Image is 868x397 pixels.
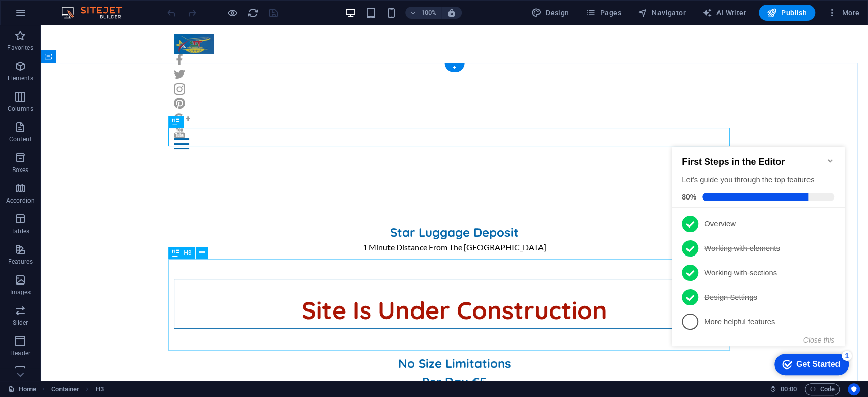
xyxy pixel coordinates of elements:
span: Navigator [638,8,686,18]
button: More [823,5,863,21]
span: Publish [767,8,807,18]
span: : [788,385,789,393]
li: Working with sections [4,130,177,154]
span: H3 [184,250,191,256]
img: Editor Logo [58,7,135,19]
p: Features [8,258,33,266]
span: More [827,8,859,18]
button: Pages [581,5,625,21]
span: Design [531,8,570,18]
nav: breadcrumb [51,383,104,395]
p: Slider [13,319,28,327]
li: More helpful features [4,179,177,203]
a: Click to cancel selection. Double-click to open Pages [8,383,36,395]
span: 80% [14,62,35,70]
div: 1 [174,220,184,230]
h2: First Steps in the Editor [14,26,167,37]
i: On resize automatically adjust zoom level to fit chosen device. [447,8,456,17]
button: Close this [136,205,167,213]
p: Tables [11,227,29,235]
button: Click here to leave preview mode and continue editing [226,7,238,19]
p: Columns [8,105,33,113]
button: AI Writer [698,5,751,21]
p: Favorites [7,44,33,52]
li: Design Settings [4,154,177,179]
div: ​ [133,253,695,303]
button: Code [805,383,840,395]
p: Boxes [12,166,29,174]
button: Design [527,5,574,21]
button: reload [247,7,259,19]
button: 100% [405,7,441,19]
p: Images [10,288,31,296]
li: Working with elements [4,105,177,130]
span: Code [810,383,835,395]
span: 00 00 [781,383,796,395]
span: Click to select. Double-click to edit [96,383,104,395]
li: Overview [4,81,177,105]
button: Usercentrics [848,383,860,395]
p: Content [9,135,32,144]
p: More helpful features [37,186,159,196]
p: Design Settings [37,161,159,172]
i: Reload page [247,7,259,19]
div: Let's guide you through the top features [14,44,167,54]
div: Minimize checklist [159,26,167,34]
h6: Session time [770,383,797,395]
h6: 100% [421,7,437,19]
p: Header [10,349,31,357]
p: Working with elements [37,112,159,123]
div: Get Started 1 items remaining, 80% complete [107,223,181,244]
span: Click to select. Double-click to edit [51,383,80,395]
p: Overview [37,88,159,99]
div: + [444,63,464,72]
div: Design (Ctrl+Alt+Y) [527,5,574,21]
button: Navigator [634,5,690,21]
span: AI Writer [702,8,746,18]
div: Get Started [129,229,172,238]
button: Publish [759,5,815,21]
p: Accordion [6,196,35,205]
p: Working with sections [37,137,159,148]
span: Pages [585,8,621,18]
p: Elements [8,74,34,82]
